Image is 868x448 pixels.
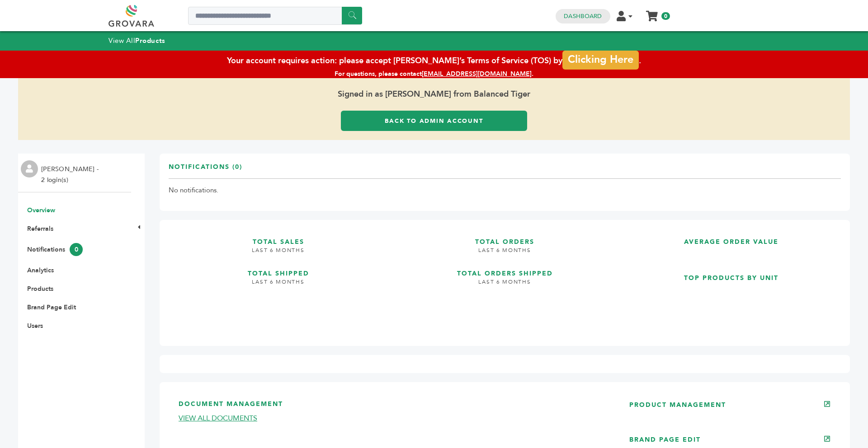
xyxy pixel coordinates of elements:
a: Analytics [27,266,54,275]
h4: LAST 6 MONTHS [395,278,614,293]
strong: Products [135,36,165,45]
h3: TOTAL ORDERS SHIPPED [395,261,614,278]
span: 0 [661,12,670,20]
a: Notifications0 [27,245,83,254]
a: PRODUCT MANAGEMENT [629,401,726,409]
a: Back to Admin Account [341,111,527,131]
a: TOTAL SALES LAST 6 MONTHS TOTAL SHIPPED LAST 6 MONTHS [169,229,388,330]
a: Users [27,322,43,330]
img: profile.png [21,160,38,177]
a: Overview [27,206,55,215]
a: View AllProducts [108,36,165,45]
span: Signed in as [PERSON_NAME] from Balanced Tiger [18,78,850,111]
h3: TOTAL SALES [169,229,388,247]
a: AVERAGE ORDER VALUE [622,229,841,258]
h3: DOCUMENT MANAGEMENT [179,400,602,414]
h4: LAST 6 MONTHS [395,247,614,261]
h3: AVERAGE ORDER VALUE [622,229,841,247]
a: Dashboard [564,12,602,20]
a: Clicking Here [562,50,638,69]
span: 0 [70,243,83,256]
a: Products [27,285,53,293]
h3: TOP PRODUCTS BY UNIT [622,265,841,283]
a: Brand Page Edit [27,303,76,312]
a: [EMAIL_ADDRESS][DOMAIN_NAME] [422,70,532,78]
h4: LAST 6 MONTHS [169,247,388,261]
a: My Cart [647,8,657,18]
h3: TOTAL ORDERS [395,229,614,247]
h3: TOTAL SHIPPED [169,261,388,278]
a: Referrals [27,224,53,233]
h3: Notifications (0) [169,163,242,178]
input: Search a product or brand... [188,7,362,25]
a: BRAND PAGE EDIT [629,435,701,444]
a: TOP PRODUCTS BY UNIT [622,265,841,330]
li: [PERSON_NAME] - 2 login(s) [41,164,101,186]
a: VIEW ALL DOCUMENTS [179,413,257,423]
h4: LAST 6 MONTHS [169,278,388,293]
a: TOTAL ORDERS LAST 6 MONTHS TOTAL ORDERS SHIPPED LAST 6 MONTHS [395,229,614,330]
td: No notifications. [169,179,841,202]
